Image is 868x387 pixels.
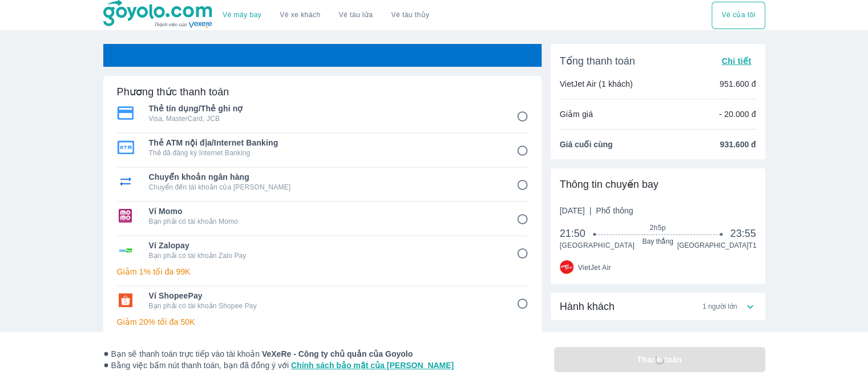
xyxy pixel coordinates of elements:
div: Ví ShopeePayVí ShopeePayBạn phải có tài khoản Shopee Pay [117,287,528,314]
span: 2h5p [595,223,721,232]
span: Chi tiết [721,57,751,66]
span: Giá cuối cùng [560,139,613,150]
span: | [590,206,592,215]
div: Thẻ ATM nội địa/Internet BankingThẻ ATM nội địa/Internet BankingThẻ đã đăng ký Internet Banking [117,134,528,161]
span: [GEOGRAPHIC_DATA] T1 [677,241,756,250]
p: Giảm 20% tối đa 50K [117,316,528,328]
img: Ví Zalopay [117,243,134,257]
div: choose transportation mode [213,2,438,29]
button: Chi tiết [717,53,756,69]
div: Thông tin chuyến bay [560,178,756,191]
p: Giảm giá [560,108,593,120]
span: Ví Zalopay [149,240,500,251]
span: 1 người lớn [703,302,737,311]
span: 21:50 [560,227,595,240]
a: Vé xe khách [280,11,320,19]
p: 951.600 đ [720,78,756,90]
span: Thẻ tín dụng/Thẻ ghi nợ [149,103,500,114]
a: Chính sách bảo mật của [PERSON_NAME] [291,361,454,370]
div: choose transportation mode [712,2,765,29]
button: Vé của tôi [712,2,765,29]
strong: VeXeRe - Công ty chủ quản của Goyolo [262,349,413,358]
p: Thẻ đã đăng ký Internet Banking [149,148,500,158]
div: Chuyển khoản ngân hàngChuyển khoản ngân hàngChuyển đến tài khoản của [PERSON_NAME] [117,168,528,195]
a: Vé tàu lửa [330,2,382,29]
span: Ví Momo [149,205,500,217]
span: Chuyển khoản ngân hàng [149,171,500,183]
span: Thẻ ATM nội địa/Internet Banking [149,137,500,148]
p: Visa, MasterCard, JCB [149,114,500,123]
img: Chuyển khoản ngân hàng [117,175,134,188]
img: Ví Momo [117,209,134,223]
p: Bạn phải có tài khoản Momo [149,217,500,226]
p: VietJet Air (1 khách) [560,78,633,90]
p: - 20.000 đ [719,108,756,120]
p: Giảm 1% tối đa 99K [117,266,528,277]
span: Tổng thanh toán [560,54,635,68]
span: Bằng việc bấm nút thanh toán, bạn đã đồng ý với [103,360,454,371]
h6: Phương thức thanh toán [117,85,229,99]
button: Vé tàu thủy [382,2,438,29]
div: Hành khách1 người lớn [551,293,765,320]
span: 931.600 đ [720,139,756,150]
div: Ví MomoVí MomoBạn phải có tài khoản Momo [117,202,528,229]
span: 23:55 [730,227,756,240]
span: [DATE] [560,205,633,216]
span: Phổ thông [596,206,633,215]
span: VietJet Air [578,263,611,272]
span: Bay thẳng [595,237,721,246]
img: Thẻ ATM nội địa/Internet Banking [117,140,134,154]
div: Thẻ tín dụng/Thẻ ghi nợThẻ tín dụng/Thẻ ghi nợVisa, MasterCard, JCB [117,99,528,127]
span: Hành khách [560,300,615,313]
div: Ví ZalopayVí ZalopayBạn phải có tài khoản Zalo Pay [117,236,528,264]
p: Bạn phải có tài khoản Zalo Pay [149,251,500,260]
p: Bạn phải có tài khoản Shopee Pay [149,301,500,311]
span: Ví ShopeePay [149,290,500,301]
img: Ví ShopeePay [117,293,134,307]
img: Thẻ tín dụng/Thẻ ghi nợ [117,106,134,120]
a: Vé máy bay [223,11,261,19]
span: Bạn sẽ thanh toán trực tiếp vào tài khoản [103,348,454,360]
p: Chuyển đến tài khoản của [PERSON_NAME] [149,183,500,192]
